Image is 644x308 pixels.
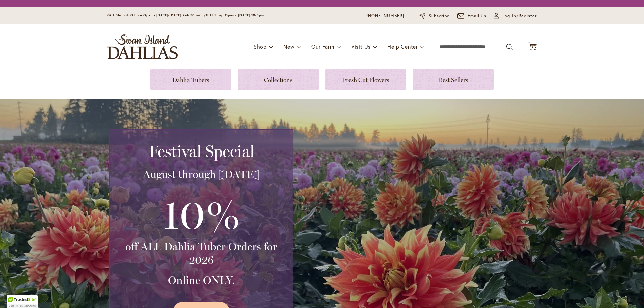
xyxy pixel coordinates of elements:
[118,188,285,240] h3: 10%
[351,43,371,50] span: Visit Us
[457,13,487,19] a: Email Us
[206,13,264,17] span: Gift Shop Open - [DATE] 10-3pm
[506,42,513,52] button: Search
[429,13,450,19] span: Subscribe
[118,240,285,267] h3: off ALL Dahlia Tuber Orders for 2026
[502,13,537,19] span: Log In/Register
[311,43,334,50] span: Our Farm
[7,295,38,308] div: TrustedSite Certified
[118,142,285,161] h2: Festival Special
[283,43,294,50] span: New
[107,13,206,17] span: Gift Shop & Office Open - [DATE]-[DATE] 9-4:30pm /
[387,43,418,50] span: Help Center
[494,13,537,19] a: Log In/Register
[468,13,487,19] span: Email Us
[107,34,178,59] a: store logo
[254,43,267,50] span: Shop
[419,13,450,19] a: Subscribe
[118,273,285,287] h3: Online ONLY.
[364,13,404,19] a: [PHONE_NUMBER]
[118,168,285,181] h3: August through [DATE]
